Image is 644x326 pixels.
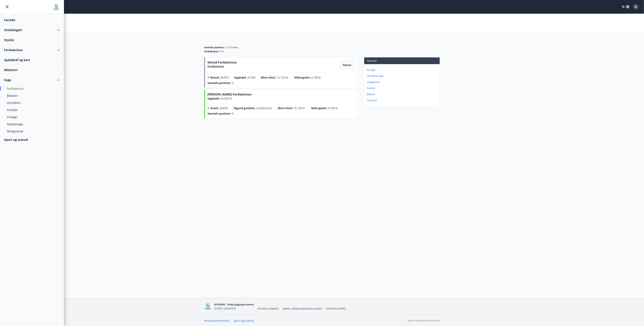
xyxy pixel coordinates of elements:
[208,65,224,68] span: Ferðaávísun
[261,76,276,79] span: Minn hluti :
[220,97,233,100] span: 20.900 kr.
[4,135,60,145] div: Spurt og svarað
[7,128,57,135] div: Skilagreinar
[4,4,10,10] button: menu
[326,307,346,310] a: [DOMAIN_NAME]
[220,50,225,53] span: 0 kr.
[214,303,254,306] span: BYGGIÐN - Félag byggingarmanna
[367,74,438,78] p: Umsóknarsaga
[367,86,438,90] p: Punktar
[367,59,377,62] span: Flýtileiðir
[311,106,328,110] span: Niðurgreitt :
[208,81,231,85] span: Samtals punktar :
[208,60,237,66] span: Notuð Ferðaávísun
[4,65,60,75] div: Afslættir
[221,76,229,79] span: [DATE]
[225,46,239,49] span: 217 Punktar
[620,4,631,10] button: ÍS
[367,68,438,72] p: Inneign
[234,106,256,110] span: Tegund greiðslu :
[635,5,637,9] span: G
[328,106,339,110] span: 4.180 kr.
[277,76,289,79] span: 16.720 kr.
[208,97,220,100] span: Upphæð :
[4,25,60,35] div: Orlofseignir
[258,307,279,310] span: [PHONE_NUMBER]
[204,46,224,49] span: Samtals punktar :
[340,61,354,69] button: Nánar
[234,319,254,322] a: Spurt og svarað
[4,55,60,65] div: Gjafabréf og kort
[367,99,438,102] p: Umsóknir
[294,106,306,110] span: 16.720 kr.
[4,75,60,85] div: Saga
[208,92,252,98] span: [PERSON_NAME] Ferðaávísun
[278,106,293,110] span: Minn hluti :
[311,76,322,79] span: 4.180 kr.
[4,35,60,45] div: Styrkir
[234,76,247,79] span: Upphæð :
[208,112,231,115] span: Samtals punktar :
[367,80,438,84] p: Skilagreinar
[294,76,311,79] span: Niðurgreitt :
[204,319,230,322] a: Persónuverndarstefna
[408,319,440,322] p: Keyrt á hugbúnaði frá Dorado ehf.
[210,76,220,79] span: Notuð :
[367,93,438,96] p: Bókanir
[7,121,57,128] div: Styrkjasaga
[53,4,60,10] img: union_logo
[204,303,212,310] img: BKlGVmlTW1Qrz68WFGMFQUcXHWdQd7yePWMkvn3i.png
[220,106,228,110] span: [DATE]
[4,15,60,25] div: Forsíða
[7,85,57,92] div: Ferðaávísun
[632,3,640,11] button: G
[204,50,219,53] span: Ferðaávísun :
[214,307,236,310] span: [STREET_ADDRESS]
[7,106,57,113] div: Punktar
[7,113,57,121] div: Inneign
[247,76,256,79] span: 20.900
[256,106,272,110] span: Greiðslukort
[4,45,60,55] div: Ferðaávísun
[232,112,234,115] span: 0
[343,63,352,67] span: Nánar
[283,307,322,310] span: [EMAIL_ADDRESS][DOMAIN_NAME]
[210,106,219,110] span: Greitt :
[232,81,234,85] span: 0
[7,92,57,99] div: Bókanir
[7,99,57,106] div: Umsóknir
